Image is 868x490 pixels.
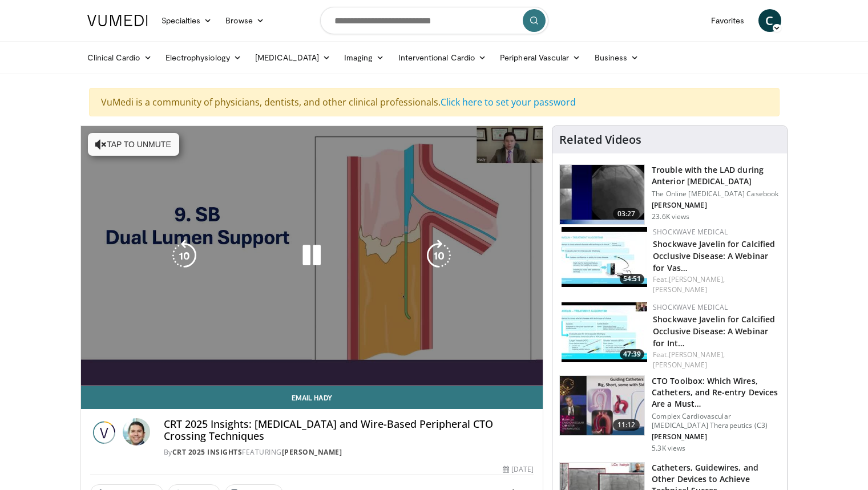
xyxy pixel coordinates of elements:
h4: Related Videos [559,133,641,147]
a: Click here to set your password [441,96,576,108]
a: [PERSON_NAME], [669,274,725,284]
img: ABqa63mjaT9QMpl35hMDoxOmtxO3TYNt_2.150x105_q85_crop-smart_upscale.jpg [560,165,644,224]
div: Feat. [653,350,778,370]
img: VuMedi Logo [87,15,148,26]
a: Specialties [155,9,219,32]
input: Search topics, interventions [320,7,548,34]
video-js: Video Player [81,126,543,386]
p: 5.3K views [652,444,685,453]
a: Favorites [704,9,752,32]
a: Business [588,46,646,69]
a: Imaging [337,46,391,69]
a: [MEDICAL_DATA] [248,46,337,69]
div: By FEATURING [164,447,534,457]
a: Shockwave Medical [653,227,728,237]
a: Browse [219,9,271,32]
a: Shockwave Javelin for Calcified Occlusive Disease: A Webinar for Int… [653,314,775,349]
span: 47:39 [620,349,644,359]
a: Interventional Cardio [391,46,494,69]
p: 23.6K views [652,212,689,221]
img: CRT 2025 Insights [90,418,118,446]
p: [PERSON_NAME] [652,201,780,210]
button: Tap to unmute [88,133,179,156]
a: Clinical Cardio [80,46,159,69]
p: [PERSON_NAME] [652,432,780,442]
a: [PERSON_NAME] [282,447,342,457]
img: 89fc5641-71dc-4e82-b24e-39db20c25ff5.150x105_q85_crop-smart_upscale.jpg [562,227,647,287]
img: Avatar [123,418,150,446]
p: Complex Cardiovascular [MEDICAL_DATA] Therapeutics (C3) [652,412,780,430]
a: [PERSON_NAME] [653,285,707,294]
h4: CRT 2025 Insights: [MEDICAL_DATA] and Wire-Based Peripheral CTO Crossing Techniques [164,418,534,443]
a: 47:39 [562,302,647,362]
a: Shockwave Medical [653,302,728,312]
div: [DATE] [503,464,534,475]
a: Peripheral Vascular [493,46,587,69]
a: C [758,9,781,32]
span: 03:27 [613,208,640,220]
a: CRT 2025 Insights [172,447,243,457]
a: 54:51 [562,227,647,287]
a: Shockwave Javelin for Calcified Occlusive Disease: A Webinar for Vas… [653,238,775,273]
a: [PERSON_NAME] [653,360,707,370]
h3: CTO Toolbox: Which Wires, Catheters, and Re-entry Devices Are a Must… [652,375,780,410]
div: VuMedi is a community of physicians, dentists, and other clinical professionals. [89,88,780,116]
h3: Trouble with the LAD during Anterior [MEDICAL_DATA] [652,164,780,187]
img: b6027518-5ffe-4ee4-924d-fd30ddda678f.150x105_q85_crop-smart_upscale.jpg [562,302,647,362]
a: Email Hady [81,386,543,409]
a: 11:12 CTO Toolbox: Which Wires, Catheters, and Re-entry Devices Are a Must… Complex Cardiovascula... [559,375,780,453]
p: The Online [MEDICAL_DATA] Casebook [652,189,780,199]
img: 69ae726e-f27f-4496-b005-e28b95c37244.150x105_q85_crop-smart_upscale.jpg [560,376,644,435]
a: Electrophysiology [159,46,248,69]
span: 54:51 [620,274,644,284]
a: [PERSON_NAME], [669,350,725,359]
span: 11:12 [613,419,640,431]
div: Feat. [653,274,778,295]
a: 03:27 Trouble with the LAD during Anterior [MEDICAL_DATA] The Online [MEDICAL_DATA] Casebook [PER... [559,164,780,225]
